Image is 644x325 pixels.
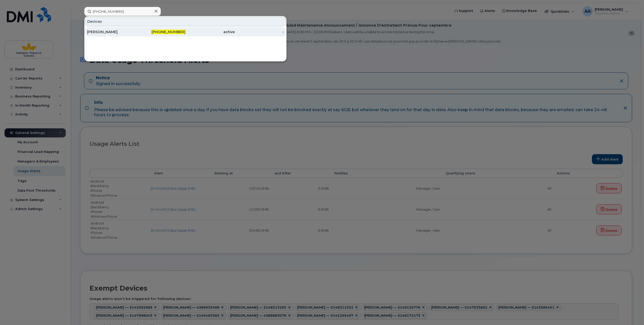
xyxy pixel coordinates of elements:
[185,29,235,34] div: active
[235,29,284,34] div: -
[85,17,286,26] div: Devices
[85,27,286,36] a: [PERSON_NAME][PHONE_NUMBER]active-
[87,29,136,34] div: [PERSON_NAME]
[152,30,185,34] span: [PHONE_NUMBER]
